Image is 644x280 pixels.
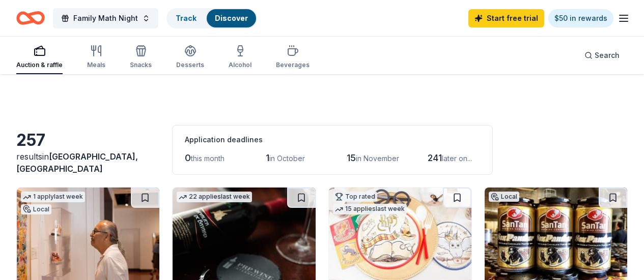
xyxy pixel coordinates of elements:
[16,61,63,69] div: Auction & raffle
[468,9,544,27] a: Start free trial
[276,41,310,74] button: Beverages
[548,9,613,27] a: $50 in rewards
[191,154,225,163] span: this month
[347,152,356,163] span: 15
[185,134,480,146] div: Application deadlines
[130,41,152,74] button: Snacks
[442,154,472,163] span: later on...
[215,14,248,22] a: Discover
[333,192,377,202] div: Top rated
[16,150,160,175] div: results
[16,6,45,30] a: Home
[185,152,191,163] span: 0
[16,151,138,174] span: in
[269,154,305,163] span: in October
[595,49,620,61] span: Search
[21,192,85,202] div: 1 apply last week
[176,61,204,69] div: Desserts
[428,152,442,163] span: 241
[130,61,152,69] div: Snacks
[356,154,399,163] span: in November
[333,204,407,214] div: 15 applies last week
[16,151,138,174] span: [GEOGRAPHIC_DATA], [GEOGRAPHIC_DATA]
[276,61,310,69] div: Beverages
[176,14,197,22] a: Track
[73,12,138,24] span: Family Math Night
[229,61,251,69] div: Alcohol
[87,41,105,74] button: Meals
[229,41,251,74] button: Alcohol
[16,41,63,74] button: Auction & raffle
[87,61,105,69] div: Meals
[489,192,519,202] div: Local
[16,130,160,150] div: 257
[266,152,269,163] span: 1
[21,204,51,214] div: Local
[166,8,257,28] button: TrackDiscover
[53,8,158,28] button: Family Math Night
[177,192,252,202] div: 22 applies last week
[176,41,204,74] button: Desserts
[576,45,628,66] button: Search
